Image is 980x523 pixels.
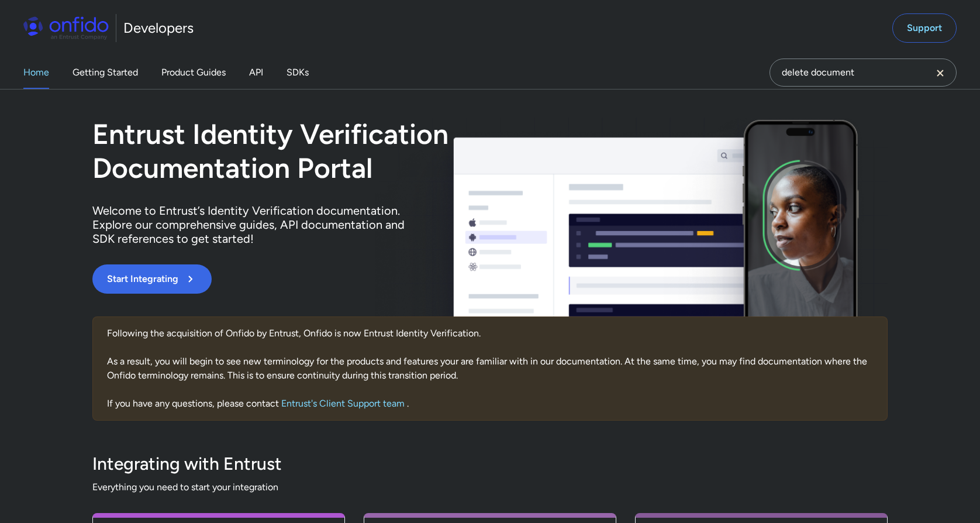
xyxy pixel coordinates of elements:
[92,316,888,421] div: Following the acquisition of Onfido by Entrust, Onfido is now Entrust Identity Verification. As a...
[92,452,888,476] h3: Integrating with Entrust
[933,66,947,80] svg: Clear search field button
[892,13,957,43] a: Support
[92,480,888,494] span: Everything you need to start your integration
[92,118,649,185] h1: Entrust Identity Verification Documentation Portal
[161,56,226,89] a: Product Guides
[123,19,194,37] h1: Developers
[92,204,420,246] p: Welcome to Entrust’s Identity Verification documentation. Explore our comprehensive guides, API d...
[92,264,212,294] button: Start Integrating
[23,56,49,89] a: Home
[249,56,263,89] a: API
[287,56,309,89] a: SDKs
[92,264,649,294] a: Start Integrating
[281,398,407,409] a: Entrust's Client Support team
[769,59,957,87] input: Onfido search input field
[73,56,138,89] a: Getting Started
[23,16,109,40] img: Onfido Logo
